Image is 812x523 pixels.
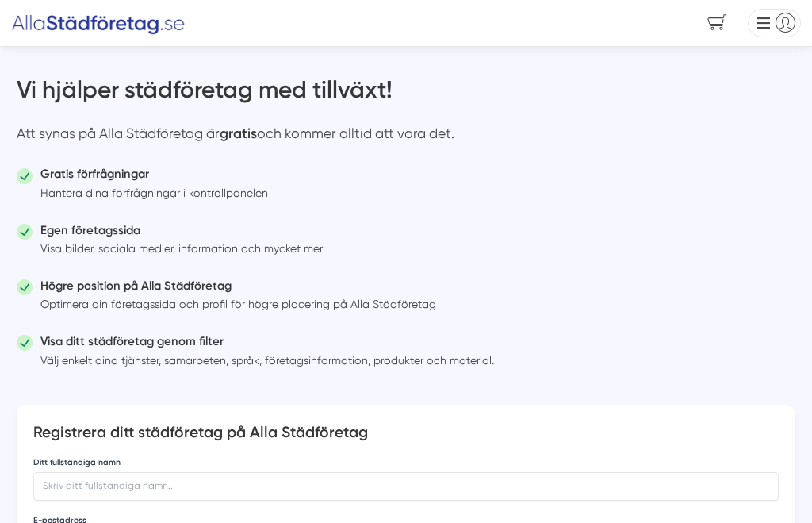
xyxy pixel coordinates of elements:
[17,122,795,152] p: Att synas på Alla Städföretag är och kommer alltid att vara det.
[696,9,738,37] span: navigation-cart
[40,295,436,313] p: Optimera din företagssida och profil för högre placering på Alla Städföretag
[33,472,779,501] input: Skriv ditt fullständiga namn...
[40,240,323,257] p: Visa bilder, sociala medier, information och mycket mer
[40,333,494,352] h5: Visa ditt städföretag genom filter
[40,184,268,202] p: Hantera dina förfrågningar i kontrollpanelen
[40,277,436,296] h5: Högre position på Alla Städföretag
[40,221,323,240] h5: Egen företagssida
[11,10,186,36] img: Alla Städföretag
[40,165,268,184] h5: Gratis förfrågningar
[33,421,779,454] h3: Registrera ditt städföretag på Alla Städföretag
[33,457,121,468] label: Ditt fullständiga namn
[220,125,257,141] strong: gratis
[40,352,494,369] p: Välj enkelt dina tjänster, samarbeten, språk, företagsinformation, produkter och material.
[17,75,795,117] h1: Vi hjälper städföretag med tillväxt!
